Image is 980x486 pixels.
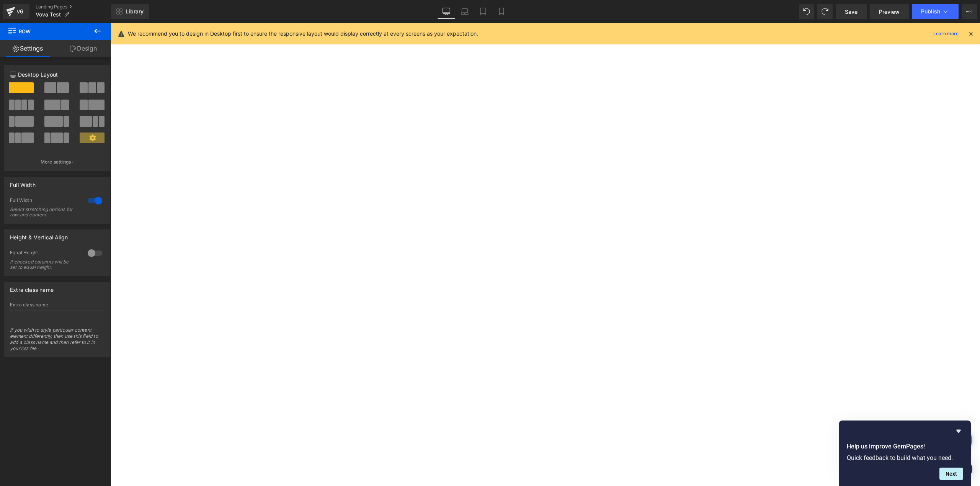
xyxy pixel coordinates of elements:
a: Learn more [930,29,962,38]
button: Undo [799,4,814,19]
button: Publish [912,4,959,19]
div: If you wish to style particular content element differently, then use this field to add a class n... [10,327,104,357]
div: v6 [15,7,25,16]
p: Desktop Layout [10,70,104,79]
a: Laptop [456,4,474,19]
a: v6 [3,4,29,19]
div: If checked columns will be set to equal height. [10,259,79,270]
div: Extra class name [10,302,104,308]
button: Hide survey [954,427,963,436]
a: Mobile [492,4,511,19]
p: We recommend you to design in Desktop first to ensure the responsive layout would display correct... [128,29,478,38]
div: Help us improve GemPages! [847,427,963,480]
div: Full Width [10,177,36,188]
div: Select stretching options for row and content. [10,207,79,218]
span: Library [126,8,144,15]
a: Tablet [474,4,492,19]
span: Row [8,23,84,40]
a: Landing Pages [36,4,111,10]
a: Design [56,40,111,57]
button: More [962,4,977,19]
a: New Library [111,4,149,19]
span: Save [845,8,857,16]
div: Extra class name [10,282,54,293]
p: Quick feedback to build what you need. [847,454,963,461]
h2: Help us improve GemPages! [847,442,963,451]
div: Equal Height [10,250,80,258]
a: Preview [870,4,909,19]
button: More settings [5,153,109,171]
button: Redo [817,4,833,19]
span: Vova Test [36,11,61,18]
a: Desktop [437,4,456,19]
div: Full Width [10,197,80,205]
span: Publish [921,8,940,15]
p: More settings [41,159,71,165]
button: Next question [939,468,963,480]
span: Preview [879,8,900,16]
div: Height & Vertical Align [10,230,68,241]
